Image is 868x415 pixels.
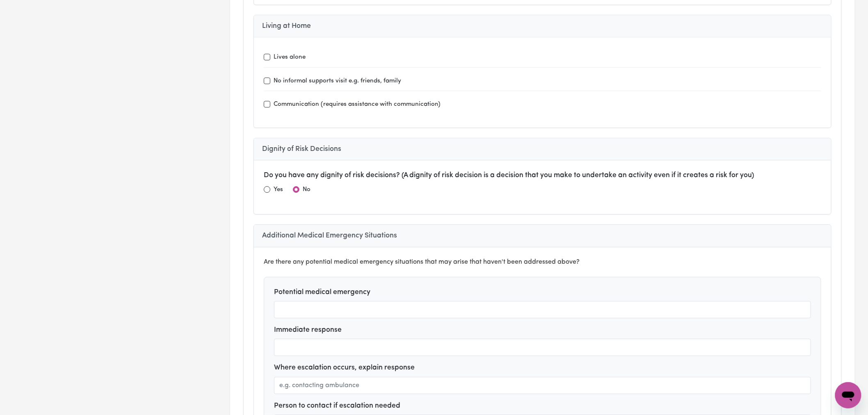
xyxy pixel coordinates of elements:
[262,231,823,240] h4: Additional Medical Emergency Situations
[274,185,283,195] label: Yes
[274,401,400,411] label: Person to contact if escalation needed
[274,100,441,109] label: Communication (requires assistance with communication)
[264,170,754,181] label: Do you have any dignity of risk decisions? (A dignity of risk decision is a decision that you mak...
[262,22,823,30] h4: Living at Home
[264,257,821,267] p: Are there any potential medical emergency situations that may arise that haven't been addressed a...
[274,77,401,86] label: No informal supports visit e.g. friends, family
[835,382,861,408] iframe: Button to launch messaging window
[262,145,823,153] h4: Dignity of Risk Decisions
[274,377,811,394] input: e.g. contacting ambulance
[274,287,370,298] label: Potential medical emergency
[274,53,306,62] label: Lives alone
[274,325,342,335] label: Immediate response
[303,185,311,195] label: No
[274,363,415,373] label: Where escalation occurs, explain response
